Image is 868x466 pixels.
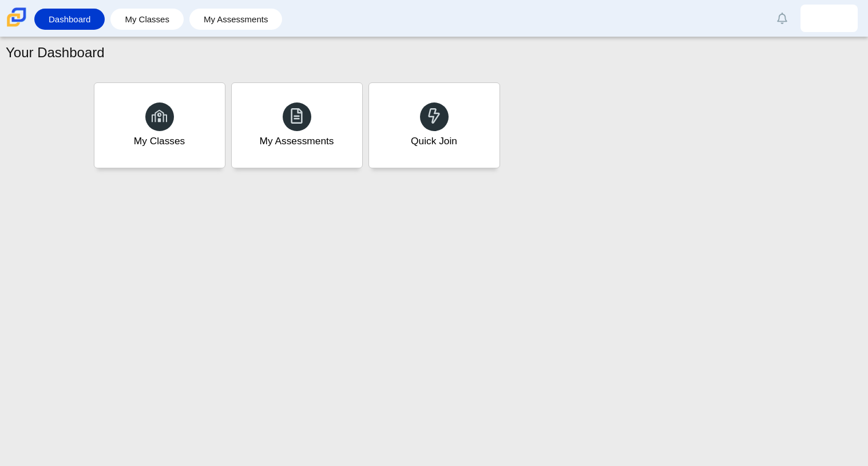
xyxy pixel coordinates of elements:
[800,5,858,32] a: taliyah.darby.UkroTg
[195,9,277,30] a: My Assessments
[820,9,838,27] img: taliyah.darby.UkroTg
[368,82,500,168] a: Quick Join
[770,6,795,31] a: Alerts
[116,9,178,30] a: My Classes
[411,134,457,148] div: Quick Join
[40,9,99,30] a: Dashboard
[5,21,29,31] a: Carmen School of Science & Technology
[134,134,185,148] div: My Classes
[231,82,363,168] a: My Assessments
[5,5,29,29] img: Carmen School of Science & Technology
[6,43,105,62] h1: Your Dashboard
[260,134,334,148] div: My Assessments
[94,82,225,168] a: My Classes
